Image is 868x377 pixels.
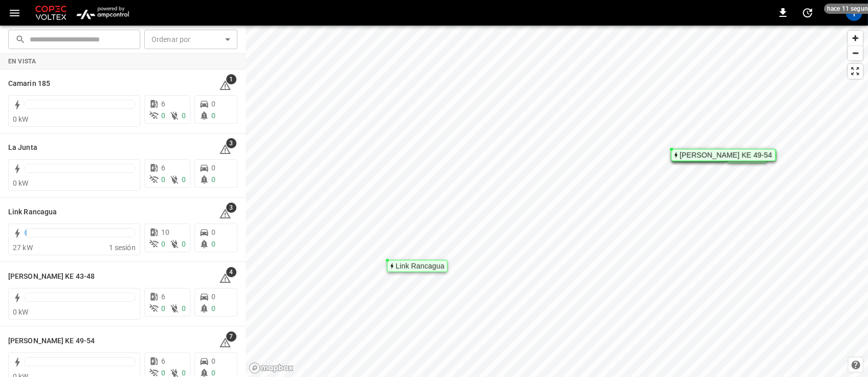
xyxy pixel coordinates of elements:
span: 0 [211,304,215,313]
div: Map marker [671,149,776,161]
span: 0 [211,293,215,301]
span: 0 [211,164,215,172]
span: 0 [182,112,186,120]
h6: Loza Colon KE 49-54 [8,336,95,347]
span: 3 [226,138,236,148]
span: 0 kW [13,308,29,316]
div: Link Rancagua [396,263,444,269]
span: 6 [161,164,165,172]
span: 0 [182,304,186,313]
h6: Link Rancagua [8,207,57,218]
a: Mapbox homepage [249,362,294,374]
span: 7 [226,331,236,342]
span: 0 [211,100,215,108]
span: 0 [161,304,165,313]
span: 0 [211,228,215,236]
span: 0 [211,369,215,377]
span: 6 [161,293,165,301]
div: [PERSON_NAME] KE 49-54 [680,152,772,158]
h6: Camarin 185 [8,78,50,90]
span: 0 [211,175,215,184]
span: 1 [226,74,236,84]
img: ampcontrol.io logo [73,3,133,23]
span: 0 kW [13,115,29,123]
span: 0 [211,240,215,248]
strong: En vista [8,58,36,65]
span: 1 sesión [109,243,136,252]
button: Zoom out [848,46,863,60]
span: 6 [161,100,165,108]
span: 0 [161,175,165,184]
h6: La Junta [8,142,37,153]
span: 27 kW [13,243,33,252]
span: Zoom out [848,46,863,60]
button: Zoom in [848,31,863,46]
span: 0 [182,175,186,184]
div: Map marker [387,260,448,272]
span: 0 kW [13,179,29,187]
img: Customer Logo [33,3,69,23]
span: 4 [226,267,236,277]
span: 0 [211,357,215,365]
span: 10 [161,228,169,236]
span: 0 [182,369,186,377]
span: 0 [161,112,165,120]
span: 3 [226,203,236,213]
span: 6 [161,357,165,365]
h6: Loza Colon KE 43-48 [8,271,95,282]
button: set refresh interval [799,5,816,21]
span: 0 [161,369,165,377]
span: 0 [211,112,215,120]
span: 0 [161,240,165,248]
span: 0 [182,240,186,248]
